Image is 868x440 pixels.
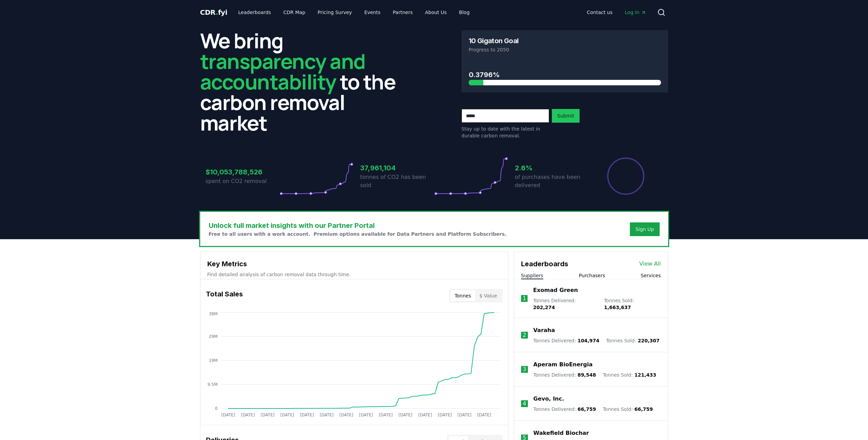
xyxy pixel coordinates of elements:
span: . [216,8,218,16]
p: 3 [523,365,526,374]
h3: Key Metrics [207,259,501,269]
tspan: [DATE] [300,413,314,417]
a: Wakefield Biochar [533,429,589,437]
tspan: [DATE] [477,413,491,417]
span: 89,548 [578,372,596,378]
a: Sign Up [635,226,654,233]
tspan: [DATE] [359,413,373,417]
a: Aperam BioEnergia [533,360,593,369]
p: tonnes of CO2 has been sold [360,173,434,190]
a: CDR.fyi [200,8,228,17]
button: $ Value [475,290,501,301]
span: 104,974 [578,338,599,343]
span: CDR fyi [200,8,228,16]
tspan: [DATE] [221,413,235,417]
p: Progress to 2050 [469,46,661,53]
h3: 37,961,104 [360,163,434,173]
p: Stay up to date with the latest in durable carbon removal. [462,125,549,139]
tspan: [DATE] [438,413,452,417]
h2: We bring to the carbon removal market [200,30,407,133]
p: Tonnes Delivered : [533,371,596,378]
a: Partners [387,6,418,19]
button: Suppliers [521,272,543,279]
p: Tonnes Delivered : [533,297,597,311]
a: Log in [619,6,651,19]
a: Leaderboards [233,6,276,19]
p: 1 [522,294,526,303]
span: 66,759 [634,406,653,412]
nav: Main [581,6,651,19]
tspan: 19M [209,358,218,363]
p: Find detailed analysis of carbon removal data through time. [207,271,501,278]
span: 66,759 [578,406,596,412]
button: Submit [552,109,580,123]
p: Tonnes Delivered : [533,337,599,344]
p: Free to all users with a work account. Premium options available for Data Partners and Platform S... [209,231,507,237]
tspan: [DATE] [418,413,432,417]
p: Tonnes Sold : [604,297,661,311]
a: Varaha [533,326,555,334]
button: Services [640,272,661,279]
p: Tonnes Sold : [606,337,660,344]
h3: Unlock full market insights with our Partner Portal [209,220,507,231]
nav: Main [233,6,475,19]
button: Sign Up [630,222,659,236]
a: Contact us [581,6,618,19]
a: Exomad Green [533,286,578,294]
tspan: 9.5M [207,382,217,387]
p: Tonnes Sold : [603,371,656,378]
span: 202,274 [533,305,555,310]
p: of purchases have been delivered [515,173,589,190]
tspan: 38M [209,311,218,316]
a: About Us [419,6,452,19]
tspan: [DATE] [280,413,294,417]
tspan: [DATE] [379,413,393,417]
a: Gevo, Inc. [533,395,564,403]
button: Tonnes [451,290,475,301]
a: Blog [454,6,475,19]
tspan: [DATE] [398,413,412,417]
p: 4 [523,400,526,408]
tspan: [DATE] [457,413,471,417]
span: 220,307 [638,338,660,343]
h3: $10,053,788,526 [206,167,280,177]
span: transparency and accountability [200,47,365,96]
a: View All [639,260,661,268]
p: Tonnes Delivered : [533,406,596,413]
a: Pricing Survey [312,6,357,19]
p: Tonnes Sold : [603,406,653,413]
tspan: 29M [209,334,218,339]
tspan: 0 [215,406,218,411]
h3: 10 Gigaton Goal [469,37,519,44]
h3: 0.3796% [469,70,661,80]
tspan: [DATE] [241,413,255,417]
span: 121,433 [634,372,656,378]
h3: 2.6% [515,163,589,173]
div: Percentage of sales delivered [607,157,645,195]
a: Events [359,6,386,19]
button: Purchasers [579,272,605,279]
span: Log in [625,9,646,16]
tspan: [DATE] [320,413,334,417]
p: 2 [523,331,526,339]
tspan: [DATE] [260,413,274,417]
h3: Leaderboards [521,259,568,269]
h3: Total Sales [206,289,243,303]
span: 1,663,637 [604,305,631,310]
p: spent on CO2 removal [206,177,280,185]
tspan: [DATE] [339,413,353,417]
a: CDR Map [278,6,311,19]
